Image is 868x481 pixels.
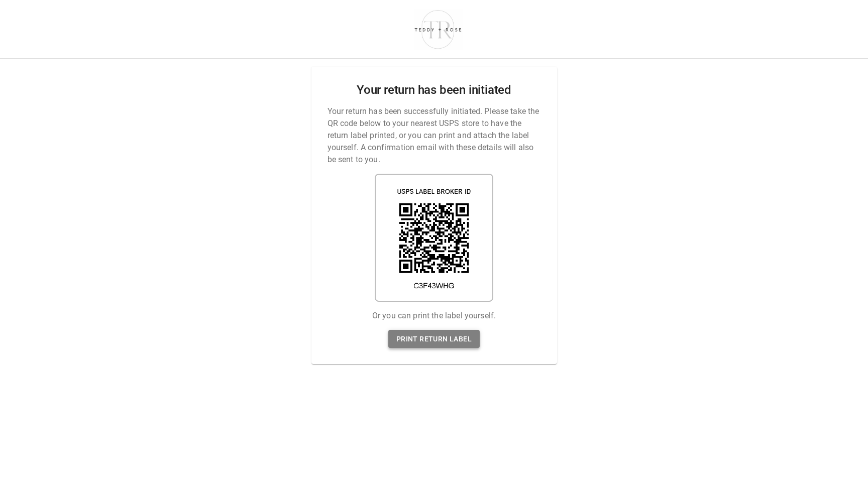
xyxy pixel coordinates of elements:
[328,105,541,166] p: Your return has been successfully initiated. Please take the QR code below to your nearest USPS s...
[357,83,511,97] h2: Your return has been initiated
[372,310,496,322] p: Or you can print the label yourself.
[388,330,480,348] a: Print return label
[410,8,467,51] img: shop-teddyrose.myshopify.com-d93983e8-e25b-478f-b32e-9430bef33fdd
[375,174,493,302] img: shipping label qr code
